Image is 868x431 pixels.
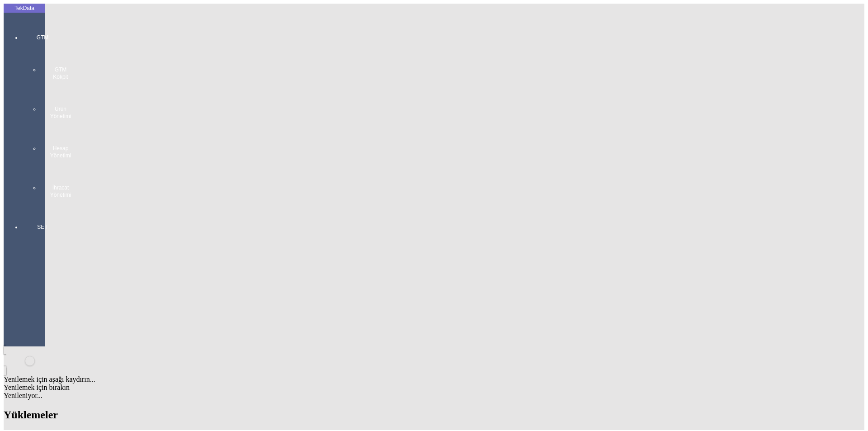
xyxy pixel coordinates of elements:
span: GTM [29,34,56,41]
span: Ürün Yönetimi [47,105,74,120]
span: İhracat Yönetimi [47,184,74,199]
div: Yenilemek için bırakın [4,384,864,392]
span: GTM Kokpit [47,66,74,81]
div: Yenileniyor... [4,392,864,400]
span: SET [29,223,56,231]
div: Yenilemek için aşağı kaydırın... [4,375,864,384]
div: TekData [4,5,45,12]
h2: Yüklemeler [4,409,864,421]
span: Hesap Yönetimi [47,145,74,159]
